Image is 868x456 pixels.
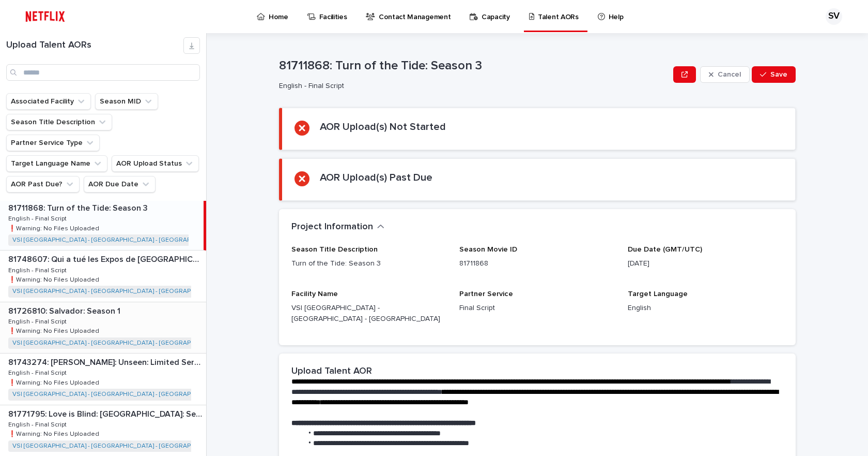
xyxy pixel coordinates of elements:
h2: Project Information [291,222,373,233]
button: AOR Past Due? [6,176,80,193]
p: English - Final Script [8,367,69,377]
span: Target Language [628,290,688,298]
button: Associated Facility [6,93,91,110]
a: VSI [GEOGRAPHIC_DATA] - [GEOGRAPHIC_DATA] - [GEOGRAPHIC_DATA] [12,288,222,295]
p: ❗️Warning: No Files Uploaded [8,429,101,438]
span: Cancel [718,71,741,78]
p: Turn of the Tide: Season 3 [291,258,447,269]
button: Season Title Description [6,114,112,130]
p: 81711868 [459,258,615,269]
p: ❗️Warning: No Files Uploaded [8,377,101,387]
p: 81711868: Turn of the Tide: Season 3 [279,58,669,73]
button: Project Information [291,222,384,233]
button: Season MID [95,93,158,110]
span: Facility Name [291,290,338,298]
input: Search [6,64,200,81]
p: English - Final Script [279,82,665,91]
h2: Upload Talent AOR [291,366,372,377]
a: VSI [GEOGRAPHIC_DATA] - [GEOGRAPHIC_DATA] - [GEOGRAPHIC_DATA] [12,391,222,398]
p: English - Final Script [8,265,69,274]
a: VSI [GEOGRAPHIC_DATA] - [GEOGRAPHIC_DATA] - [GEOGRAPHIC_DATA] [12,340,222,347]
button: AOR Upload Status [112,155,199,172]
p: English [628,303,783,314]
p: ❗️Warning: No Files Uploaded [8,326,101,335]
p: English - Final Script [8,213,69,223]
span: Season Title Description [291,246,378,253]
p: ❗️Warning: No Files Uploaded [8,223,101,232]
p: English - Final Script [8,316,69,326]
a: VSI [GEOGRAPHIC_DATA] - [GEOGRAPHIC_DATA] - [GEOGRAPHIC_DATA] [12,443,222,450]
p: English - Final Script [8,419,69,429]
img: ifQbXi3ZQGMSEF7WDB7W [21,6,70,27]
h2: AOR Upload(s) Not Started [320,121,446,133]
span: Partner Service [459,290,513,298]
button: Partner Service Type [6,135,100,151]
h2: AOR Upload(s) Past Due [320,171,432,184]
p: ❗️Warning: No Files Uploaded [8,274,101,284]
p: 81748607: Qui a tué les Expos de Montréal? (Who Killed the Montreal Expos?) [8,253,204,264]
p: 81726810: Salvador: Season 1 [8,304,122,316]
button: Target Language Name [6,155,107,172]
p: 81771795: Love is Blind: [GEOGRAPHIC_DATA]: Season 1 [8,407,204,419]
p: 81711868: Turn of the Tide: Season 3 [8,201,150,213]
p: 81743274: [PERSON_NAME]: Unseen: Limited Series [8,356,204,367]
span: Season Movie ID [459,246,517,253]
button: AOR Due Date [84,176,156,193]
h1: Upload Talent AORs [6,40,183,51]
span: Save [770,71,787,78]
a: VSI [GEOGRAPHIC_DATA] - [GEOGRAPHIC_DATA] - [GEOGRAPHIC_DATA] [12,237,222,244]
p: Final Script [459,303,615,314]
p: VSI [GEOGRAPHIC_DATA] - [GEOGRAPHIC_DATA] - [GEOGRAPHIC_DATA] [291,303,447,325]
div: SV [826,8,842,25]
span: Due Date (GMT/UTC) [628,246,702,253]
p: [DATE] [628,258,783,269]
button: Cancel [700,66,750,83]
button: Save [752,66,796,83]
